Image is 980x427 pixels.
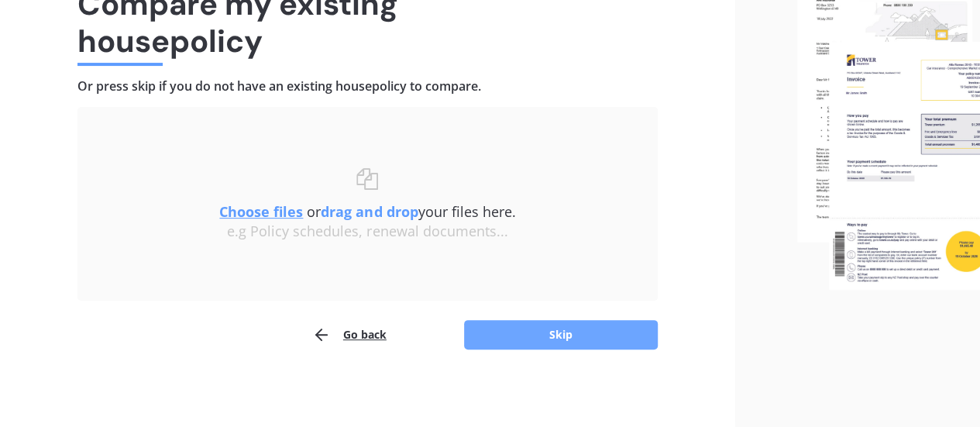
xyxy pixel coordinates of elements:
[77,78,658,95] h4: Or press skip if you do not have an existing house policy to compare.
[312,319,387,350] button: Go back
[219,202,303,221] u: Choose files
[219,202,515,221] span: or your files here.
[464,320,658,350] button: Skip
[321,202,418,221] b: drag and drop
[108,223,627,240] div: e.g Policy schedules, renewal documents...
